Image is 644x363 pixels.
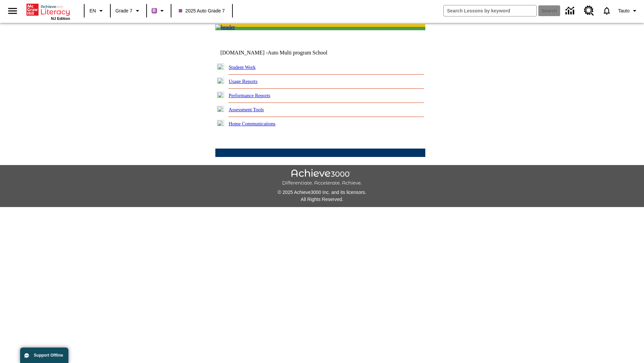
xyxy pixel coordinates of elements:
span: Tauto [618,7,630,14]
button: Grade: Grade 7, Select a grade [113,5,144,17]
img: header [215,24,235,30]
a: Home Communications [229,121,276,126]
a: Data Center [561,2,580,20]
td: [DOMAIN_NAME] - [220,50,344,56]
a: Resource Center, Will open in new tab [580,2,598,20]
span: NJ Edition [51,16,70,21]
a: Notifications [598,2,615,19]
div: Home [26,2,70,21]
span: Support Offline [34,353,63,358]
img: plus.gif [217,106,224,112]
a: Student Work [229,65,256,70]
span: B [153,6,156,15]
span: Grade 7 [115,7,132,14]
img: plus.gif [217,120,224,126]
img: Achieve3000 Differentiate Accelerate Achieve [282,169,362,186]
a: Performance Reports [229,93,270,98]
a: Usage Reports [229,79,258,84]
span: EN [90,7,96,14]
span: 2025 Auto Grade 7 [179,7,225,14]
img: plus.gif [217,64,224,70]
button: Language: EN, Select a language [87,5,108,17]
button: Boost Class color is purple. Change class color [149,5,169,17]
a: Assessment Tools [229,107,264,112]
nobr: Auto Multi program School [268,50,327,55]
button: Support Offline [20,348,68,363]
img: plus.gif [217,78,224,84]
button: Profile/Settings [615,5,641,17]
button: Open side menu [3,1,22,21]
img: plus.gif [217,92,224,98]
input: search field [444,5,536,16]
